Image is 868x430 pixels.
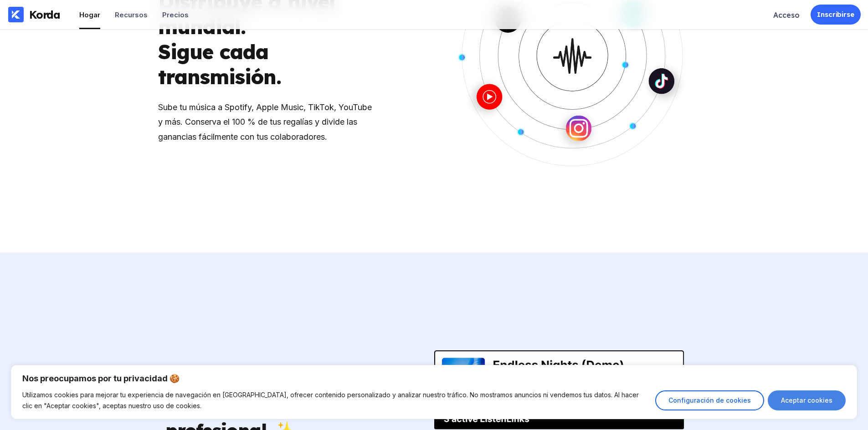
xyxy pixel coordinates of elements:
[162,10,189,19] font: Precios
[79,10,100,19] font: Hogar
[811,5,861,25] a: Inscribirse
[655,390,764,410] button: Configuración de cookies
[158,102,372,142] font: Sube tu música a Spotify, Apple Music, TikTok, YouTube y más. Conserva el 100 % de tus regalías y...
[668,396,751,404] font: Configuración de cookies
[768,390,846,410] button: Aceptar cookies
[817,10,854,19] font: Inscribirse
[22,391,639,410] font: Utilizamos cookies para mejorar tu experiencia de navegación en [GEOGRAPHIC_DATA], ofrecer conten...
[781,396,832,404] font: Aceptar cookies
[29,8,60,21] font: Korda
[22,374,180,383] font: Nos preocupamos por tu privacidad 🍪
[773,10,800,20] font: Acceso
[115,10,148,19] font: Recursos
[158,39,281,89] font: Sigue cada transmisión.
